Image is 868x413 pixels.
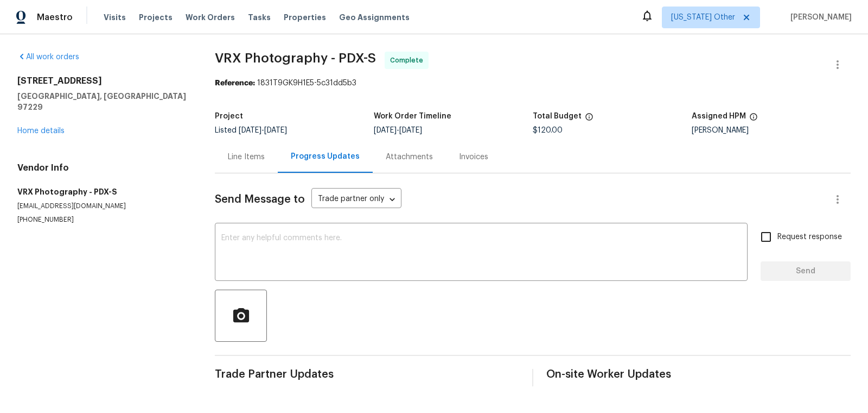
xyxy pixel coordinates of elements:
[17,162,189,173] h4: Vendor Info
[215,194,305,205] span: Send Message to
[215,52,376,65] span: VRX Photography - PDX-S
[215,112,243,120] h5: Project
[17,76,189,86] h2: [STREET_ADDRESS]
[374,112,451,120] h5: Work Order Timeline
[186,12,235,23] span: Work Orders
[215,79,255,87] b: Reference:
[264,127,287,134] span: [DATE]
[139,12,173,23] span: Projects
[533,112,582,120] h5: Total Budget
[228,152,265,162] div: Line Items
[533,127,563,134] span: $120.00
[215,127,287,134] span: Listed
[17,127,65,135] a: Home details
[692,112,746,120] h5: Assigned HPM
[585,112,593,127] span: The total cost of line items that have been proposed by Opendoor. This sum includes line items th...
[215,78,851,89] div: 1831T9GK9H1E5-5c31dd5b3
[239,127,287,134] span: -
[692,127,851,134] div: [PERSON_NAME]
[399,127,422,134] span: [DATE]
[17,215,189,224] p: [PHONE_NUMBER]
[374,127,397,134] span: [DATE]
[339,12,410,23] span: Geo Assignments
[386,152,433,162] div: Attachments
[749,112,758,127] span: The hpm assigned to this work order.
[546,369,851,380] span: On-site Worker Updates
[291,151,360,162] div: Progress Updates
[17,91,189,112] h5: [GEOGRAPHIC_DATA], [GEOGRAPHIC_DATA] 97229
[17,186,189,197] h5: VRX Photography - PDX-S
[459,152,488,162] div: Invoices
[777,231,842,243] span: Request response
[37,12,73,23] span: Maestro
[17,202,189,211] p: [EMAIL_ADDRESS][DOMAIN_NAME]
[215,369,519,380] span: Trade Partner Updates
[104,12,126,23] span: Visits
[390,55,427,66] span: Complete
[239,127,261,134] span: [DATE]
[786,12,852,23] span: [PERSON_NAME]
[311,191,401,209] div: Trade partner only
[284,12,326,23] span: Properties
[248,14,271,21] span: Tasks
[17,53,79,61] a: All work orders
[671,12,735,23] span: [US_STATE] Other
[374,127,422,134] span: -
